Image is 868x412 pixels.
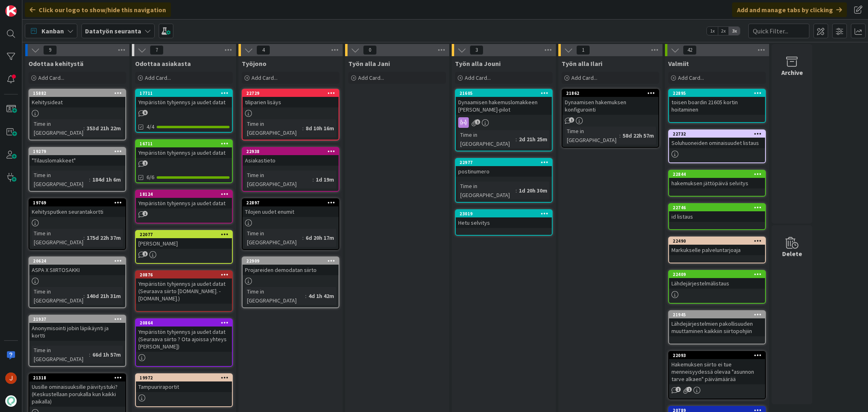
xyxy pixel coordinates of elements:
a: 22938AsiakastietoTime in [GEOGRAPHIC_DATA]:1d 19m [242,147,339,192]
div: 21605 [459,90,552,96]
div: Uusille ominaisuuksille päivitystuki? (Keskustellaan porukalla kun kaikki paikalla) [29,381,125,407]
a: 20624ASPA X SIIRTOSAKKITime in [GEOGRAPHIC_DATA]:140d 21h 31m [28,256,126,308]
div: 20876 [136,271,232,278]
span: Add Card... [38,74,64,81]
a: 16711Ympäristön tyhjennys ja uudet datat6/6 [135,139,233,183]
div: 21605 [456,90,552,97]
a: 17711Ympäristön tyhjennys ja uudet datat4/4 [135,89,233,133]
div: 19769 [29,199,125,206]
span: 0 [363,45,377,55]
span: 4/4 [146,123,154,131]
div: 22746 [673,205,765,210]
a: 22093Hakemuksen siirto ei tue menneisyydessä olevaa "asunnon tarve alkaen" päivämäärää [668,351,766,399]
div: 16711Ympäristön tyhjennys ja uudet datat [136,140,232,158]
div: Anonymisointi jobin läpikäynti ja kortti [29,323,125,341]
div: Hetu selvitys [456,217,552,228]
div: 22729 [246,90,339,96]
div: Click our logo to show/hide this navigation [25,2,171,17]
div: 21862Dynaamisen hakemuksen konfigurointi [562,90,658,115]
div: Hakemuksen siirto ei tue menneisyydessä olevaa "asunnon tarve alkaen" päivämäärää [669,359,765,384]
div: Time in [GEOGRAPHIC_DATA] [245,171,313,188]
div: 19972 [140,375,232,381]
span: : [83,124,85,133]
div: 19279"Tilauslomakkeet" [29,148,125,166]
div: 21945Lähdejärjestelmien pakollisuuden muuttaminen kaikkiin siirtopohjiin [669,311,765,336]
span: : [83,233,85,242]
div: Tilojen uudet enumit [243,206,339,217]
span: Add Card... [251,74,278,81]
div: 2d 21h 25m [517,135,549,144]
div: 16711 [136,140,232,147]
div: tiliparien lisäys [243,97,339,107]
div: 22844 [673,171,765,177]
span: 9 [43,45,57,55]
div: Ympäristön tyhjennys ja uudet datat [136,198,232,208]
div: 18124 [136,191,232,198]
div: 16711 [140,141,232,147]
div: Ympäristön tyhjennys ja uudet datat [136,147,232,158]
span: 1 [687,387,692,392]
div: Soluhuoneiden ominaisuudet listaus [669,138,765,148]
div: Markukselle palveluntarjoaja [669,245,765,255]
div: 22093 [669,352,765,359]
div: id listaus [669,211,765,222]
a: 21945Lähdejärjestelmien pakollisuuden muuttaminen kaikkiin siirtopohjiin [668,310,766,344]
div: 21862 [562,90,658,97]
div: 22093Hakemuksen siirto ei tue menneisyydessä olevaa "asunnon tarve alkaen" päivämäärää [669,352,765,384]
span: 3x [729,27,740,35]
a: 23019Hetu selvitys [455,209,553,236]
div: 8d 10h 16m [304,124,336,133]
div: Asiakastieto [243,155,339,166]
span: 3 [470,45,483,55]
a: 22729tiliparien lisäysTime in [GEOGRAPHIC_DATA]:8d 10h 16m [242,89,339,140]
div: 15882Kehitysideat [29,90,125,107]
div: Dynaamisen hakemuslomakkeen [PERSON_NAME]-pilot [456,97,552,115]
div: hakemuksen jättöpäivä selvitys [669,178,765,188]
div: Time in [GEOGRAPHIC_DATA] [565,127,619,145]
span: 6/6 [146,173,154,182]
img: avatar [5,395,17,407]
div: 22490 [669,237,765,245]
span: Add Card... [465,74,491,81]
a: 22490Markukselle palveluntarjoaja [668,237,766,263]
div: Time in [GEOGRAPHIC_DATA] [32,119,83,137]
div: 22409Lähdejärjestelmälistaus [669,271,765,289]
div: 21605Dynaamisen hakemuslomakkeen [PERSON_NAME]-pilot [456,90,552,115]
span: 1 [142,251,148,256]
span: Kanban [42,26,64,36]
span: Odottaa asiakasta [135,59,191,68]
div: 22895 [669,90,765,97]
a: 22895toisen boardin 21605 kortin hoitaminen [668,89,766,123]
div: 17711 [140,90,232,96]
div: 19972Tampuuriraportit [136,374,232,392]
div: 58d 22h 57m [621,131,656,140]
div: Time in [GEOGRAPHIC_DATA] [245,119,302,137]
div: 22077 [140,232,232,237]
div: 19769 [33,200,125,206]
div: 22732 [673,131,765,137]
div: 22895toisen boardin 21605 kortin hoitaminen [669,90,765,115]
div: 140d 21h 31m [85,291,123,300]
div: [PERSON_NAME] [136,238,232,249]
div: 20624ASPA X SIIRTOSAKKI [29,257,125,275]
div: 15882 [29,90,125,97]
span: : [89,350,90,359]
div: Add and manage tabs by clicking [732,2,847,17]
div: 4d 1h 42m [306,291,336,300]
span: 1 [569,117,574,123]
a: 21937Anonymisointi jobin läpikäynti ja korttiTime in [GEOGRAPHIC_DATA]:66d 1h 57m [28,315,126,367]
a: 22077[PERSON_NAME] [135,230,233,264]
div: 22938 [243,148,339,155]
span: Työn alla Ilari [562,59,602,68]
div: 22977 [456,159,552,166]
div: 17711 [136,90,232,97]
span: Add Card... [145,74,171,81]
div: 22732 [669,130,765,138]
span: 1x [707,27,718,35]
span: Valmiit [668,59,689,68]
div: 19972 [136,374,232,381]
a: 22746id listaus [668,203,766,230]
a: 22409Lähdejärjestelmälistaus [668,270,766,304]
div: 22909 [243,257,339,265]
span: : [302,124,304,133]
